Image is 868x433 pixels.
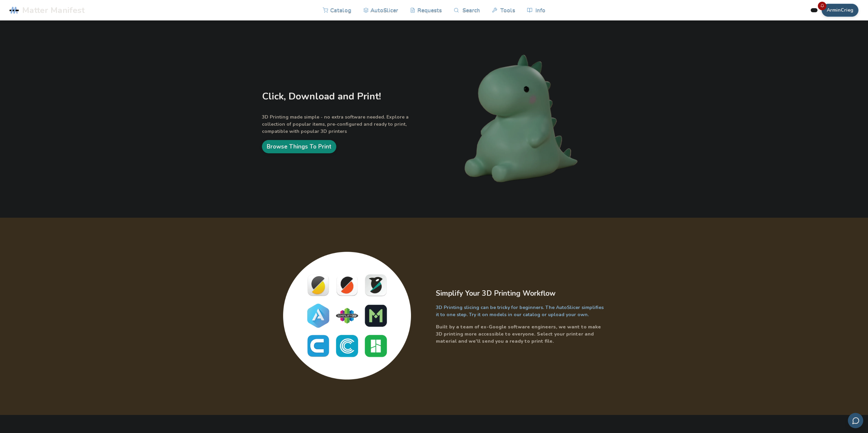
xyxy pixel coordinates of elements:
h2: Simplify Your 3D Printing Workflow [436,288,606,299]
button: Send feedback via email [848,413,863,428]
span: Matter Manifest [22,5,85,15]
h1: Click, Download and Print! [262,91,432,102]
p: 3D Printing made simple - no extra software needed. Explore a collection of popular items, pre-co... [262,113,432,135]
button: ArminCrieg [822,4,858,17]
p: 3D Printing slicing can be tricky for beginners. The AutoSlicer simplifies it to one step. Try it... [436,304,606,318]
p: Built by a team of ex-Google software engineers, we want to make 3D printing more accessible to e... [436,323,606,345]
a: Browse Things To Print [262,140,336,153]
